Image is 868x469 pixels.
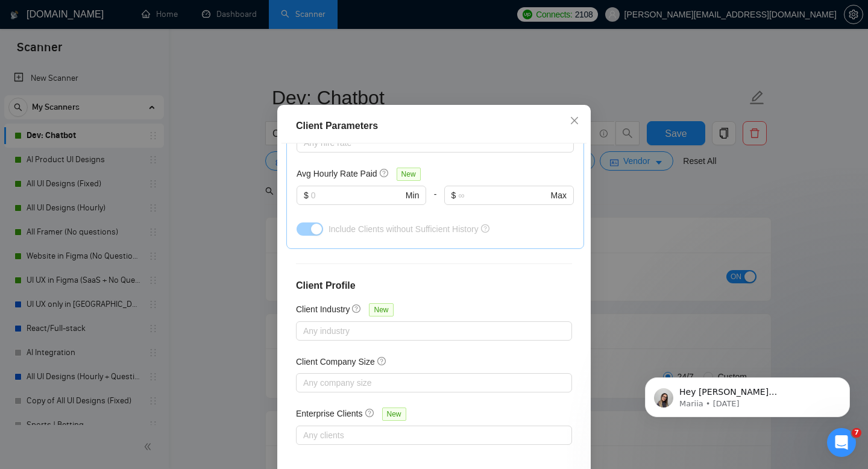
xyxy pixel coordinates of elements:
span: question-circle [380,168,389,178]
span: question-circle [352,304,362,313]
iframe: Intercom notifications message [627,352,868,436]
span: close [570,116,579,125]
input: ∞ [458,189,548,202]
span: New [382,408,406,421]
div: - [426,186,444,219]
span: New [369,303,393,316]
input: 0 [311,189,403,202]
span: question-circle [377,356,387,366]
span: Min [406,189,420,202]
h4: Client Profile [296,279,572,293]
h5: Enterprise Clients [296,407,363,420]
span: Hey [PERSON_NAME][EMAIL_ADDRESS][DOMAIN_NAME], Looks like your Upwork agency Codebuddy Pvt. Ltd. ... [52,35,203,212]
p: Message from Mariia, sent 3d ago [52,46,208,57]
span: question-circle [481,224,489,233]
span: 7 [852,428,861,438]
button: Close [558,105,591,137]
iframe: Intercom live chat [827,428,856,457]
span: $ [304,189,309,202]
span: $ [451,189,456,202]
span: Max [551,189,567,202]
h5: Client Industry [296,303,350,316]
span: question-circle [365,408,375,418]
h5: Client Company Size [296,355,375,368]
span: New [397,168,421,181]
div: Client Parameters [296,119,572,133]
h5: Avg Hourly Rate Paid [297,167,377,180]
span: Include Clients without Sufficient History [329,224,479,234]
